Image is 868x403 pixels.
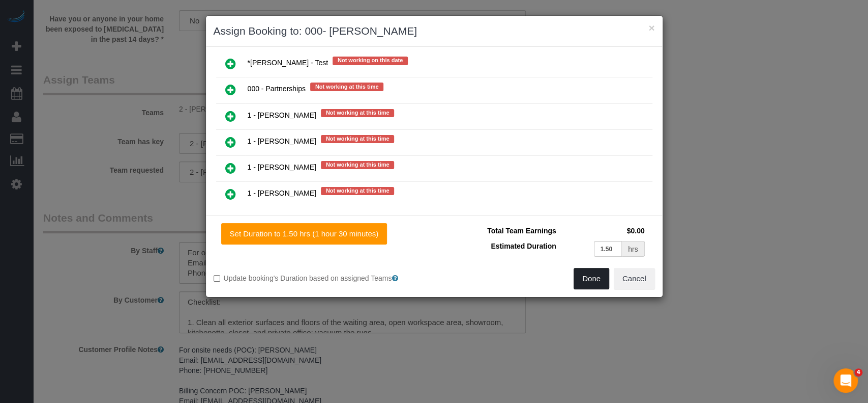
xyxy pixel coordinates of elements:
[559,223,647,238] td: $0.00
[248,111,316,119] span: 1 - [PERSON_NAME]
[310,83,384,91] span: Not working at this time
[214,275,220,282] input: Update booking's Duration based on assigned Teams
[248,137,316,145] span: 1 - [PERSON_NAME]
[833,368,858,393] iframe: Intercom live chat
[214,273,427,283] label: Update booking's Duration based on assigned Teams
[854,368,862,377] span: 4
[321,135,395,143] span: Not working at this time
[214,23,655,39] h3: Assign Booking to: 000- [PERSON_NAME]
[248,59,328,67] span: *[PERSON_NAME] - Test
[614,268,655,289] button: Cancel
[648,22,654,33] button: ×
[333,57,408,65] span: Not working on this date
[622,241,644,257] div: hrs
[248,85,306,93] span: 000 - Partnerships
[574,268,609,289] button: Done
[442,223,559,238] td: Total Team Earnings
[248,189,316,197] span: 1 - [PERSON_NAME]
[321,187,395,195] span: Not working at this time
[321,161,395,169] span: Not working at this time
[248,163,316,171] span: 1 - [PERSON_NAME]
[321,109,395,117] span: Not working at this time
[491,242,556,250] span: Estimated Duration
[221,223,387,245] button: Set Duration to 1.50 hrs (1 hour 30 minutes)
